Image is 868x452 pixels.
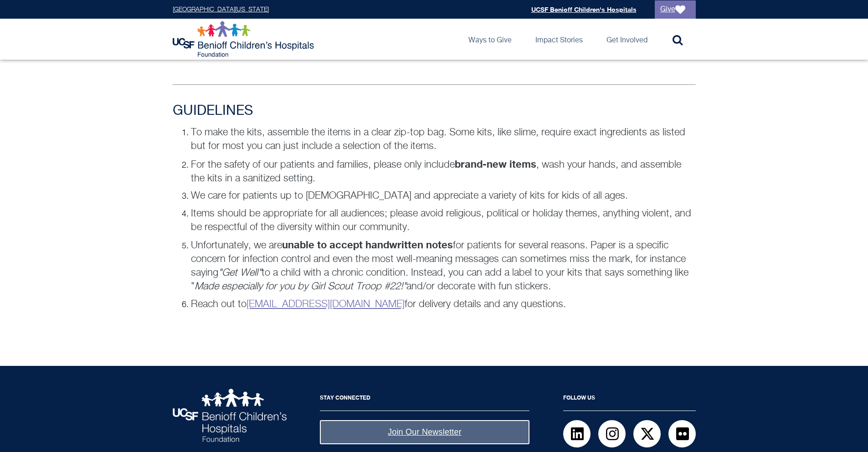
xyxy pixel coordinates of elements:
p: For the safety of our patients and families, please only include , wash your hands, and assemble ... [191,157,696,185]
a: UCSF Benioff Children's Hospitals [531,5,637,13]
a: [EMAIL_ADDRESS][DOMAIN_NAME] [247,299,405,309]
p: Unfortunately, we are for patients for several reasons. Paper is a specific concern for infection... [191,238,696,293]
p: Reach out to for delivery details and any questions. [191,298,696,311]
p: Items should be appropriate for all audiences; please avoid religious, political or holiday theme... [191,207,696,234]
p: We care for patients up to [DEMOGRAPHIC_DATA] and appreciate a variety of kits for kids of all ages. [191,189,696,203]
a: [GEOGRAPHIC_DATA][US_STATE] [173,6,269,13]
strong: unable to accept handwritten notes [282,239,453,251]
strong: brand-new items [455,158,536,170]
em: "Get Well" [218,268,262,278]
a: Impact Stories [528,19,590,60]
img: UCSF Benioff Children's Hospitals [173,389,287,442]
h2: Stay Connected [320,389,529,411]
p: To make the kits, assemble the items in a clear zip-top bag. Some kits, like slime, require exact... [191,126,696,153]
a: Give [655,0,696,19]
img: Logo for UCSF Benioff Children's Hospitals Foundation [173,21,316,57]
h2: Follow Us [563,389,696,411]
a: Ways to Give [461,19,519,60]
em: Made especially for you by Girl Scout Troop #22!" [195,282,406,292]
h3: GUIDELINES [173,103,696,119]
a: Join Our Newsletter [320,420,529,444]
a: Get Involved [599,19,655,60]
